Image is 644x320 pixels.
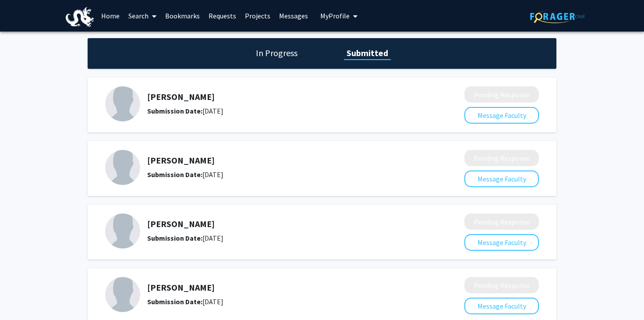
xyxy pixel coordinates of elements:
h5: [PERSON_NAME] [147,155,418,166]
iframe: Chat [7,281,37,313]
a: Home [97,0,124,31]
button: Message Faculty [464,234,539,251]
a: Bookmarks [161,0,204,31]
b: Submission Date: [147,297,202,306]
a: Message Faculty [464,302,539,310]
b: Submission Date: [147,107,202,115]
button: Message Faculty [464,171,539,187]
span: My Profile [320,11,350,20]
h5: [PERSON_NAME] [147,282,418,293]
a: Search [124,0,161,31]
button: Pending Response [464,150,539,166]
h5: [PERSON_NAME] [147,219,418,229]
a: Requests [204,0,241,31]
div: [DATE] [147,296,418,307]
b: Submission Date: [147,170,202,179]
a: Message Faculty [464,174,539,183]
button: Pending Response [464,213,539,230]
img: Profile Picture [105,86,140,121]
h1: In Progress [253,47,300,59]
a: Message Faculty [464,111,539,120]
a: Message Faculty [464,238,539,247]
h1: Submitted [344,47,391,59]
div: [DATE] [147,169,418,180]
button: Message Faculty [464,107,539,124]
img: Profile Picture [105,150,140,185]
h5: [PERSON_NAME] [147,92,418,102]
img: Drexel University Logo [66,7,94,27]
button: Pending Response [464,277,539,293]
button: Pending Response [464,86,539,103]
a: Messages [275,0,312,31]
div: [DATE] [147,106,418,116]
div: [DATE] [147,233,418,243]
img: ForagerOne Logo [530,10,585,23]
img: Profile Picture [105,277,140,312]
b: Submission Date: [147,234,202,242]
a: Projects [241,0,275,31]
img: Profile Picture [105,213,140,249]
button: Message Faculty [464,298,539,314]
